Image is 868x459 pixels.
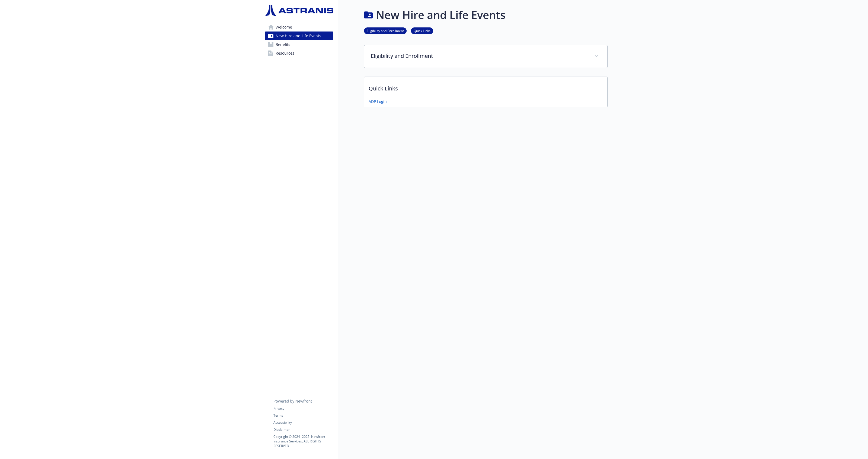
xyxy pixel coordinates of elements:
span: New Hire and Life Events [276,32,321,40]
span: Welcome [276,23,292,32]
a: Resources [265,49,333,58]
a: Disclaimer [273,427,333,432]
a: New Hire and Life Events [265,32,333,40]
a: Benefits [265,40,333,49]
a: Accessibility [273,420,333,425]
a: Welcome [265,23,333,32]
p: Quick Links [364,77,607,97]
span: Resources [276,49,294,58]
a: Privacy [273,406,333,411]
a: ADP Login [369,99,387,104]
p: Eligibility and Enrollment [371,52,588,60]
h1: New Hire and Life Events [376,7,505,23]
span: Benefits [276,40,290,49]
a: Eligibility and Enrollment [364,28,407,33]
p: Copyright © 2024 - 2025 , Newfront Insurance Services, ALL RIGHTS RESERVED [273,434,333,448]
a: Quick Links [411,28,433,33]
div: Eligibility and Enrollment [364,45,607,68]
a: Terms [273,413,333,418]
